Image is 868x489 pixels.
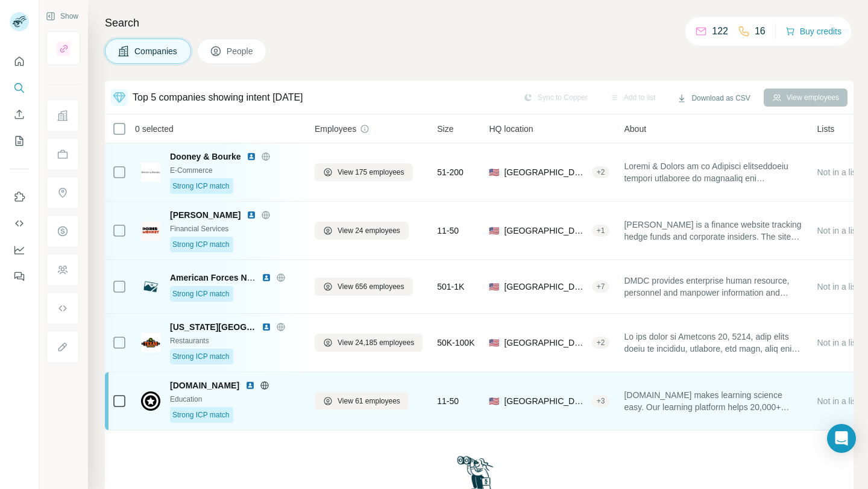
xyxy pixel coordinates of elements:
span: 🇺🇸 [489,337,499,349]
span: [PERSON_NAME] [170,209,241,221]
div: + 1 [592,225,610,236]
span: [DOMAIN_NAME] [170,379,239,391]
img: Logo of American Forces Network [141,277,160,296]
span: Not in a list [817,338,858,347]
button: View 24 employees [315,222,409,240]
span: [GEOGRAPHIC_DATA] [504,166,587,178]
span: View 61 employees [338,396,400,406]
span: American Forces Network [170,273,274,282]
span: HQ location [489,123,533,135]
span: Strong ICP match [172,410,230,420]
div: Education [170,394,300,405]
span: 🇺🇸 [489,281,499,293]
button: Download as CSV [668,89,758,107]
span: 11-50 [437,395,459,407]
span: Loremi & Dolors am co Adipisci elitseddoeiu tempori utlaboree do magnaaliq eni adminimveniam quis... [624,160,802,184]
button: Dashboard [10,239,29,261]
div: Top 5 companies showing intent [DATE] [133,90,303,105]
img: Logo of Insider Monkey [141,221,160,240]
span: [PERSON_NAME] is a finance website tracking hedge funds and corporate insiders. The site offers a... [624,219,802,243]
span: Not in a list [817,226,858,235]
span: Companies [134,45,178,57]
span: Not in a list [817,282,858,291]
img: Logo of Texas Roadhouse [141,333,160,352]
span: 🇺🇸 [489,395,499,407]
span: Size [437,123,453,135]
button: View 61 employees [315,392,409,410]
button: Show [37,7,87,25]
div: + 3 [592,396,610,406]
span: Lists [817,123,834,135]
button: Quick start [10,51,29,72]
img: LinkedIn logo [262,322,271,332]
span: 0 selected [135,123,174,135]
button: Use Surfe API [10,213,29,234]
img: LinkedIn logo [247,152,256,161]
span: Strong ICP match [172,351,230,362]
span: 🇺🇸 [489,166,499,178]
div: + 2 [592,337,610,348]
span: [GEOGRAPHIC_DATA] [504,395,587,407]
span: About [624,123,646,135]
button: Enrich CSV [10,104,29,125]
span: Not in a list [817,396,858,406]
span: Strong ICP match [172,239,230,250]
button: Buy credits [785,23,841,40]
button: View 24,185 employees [315,334,423,352]
div: + 7 [592,281,610,292]
span: View 175 employees [338,167,404,178]
span: 51-200 [437,166,464,178]
span: Strong ICP match [172,181,230,192]
span: [GEOGRAPHIC_DATA], [US_STATE] [504,225,587,237]
p: 16 [755,24,766,39]
span: View 24 employees [338,225,400,236]
button: Use Surfe on LinkedIn [10,186,29,208]
span: View 24,185 employees [338,337,414,348]
img: Logo of Bootcamp.com [141,391,160,411]
div: Financial Services [170,223,300,234]
span: Dooney & Bourke [170,151,241,163]
img: LinkedIn logo [247,210,256,220]
span: DMDC provides enterprise human resource, personnel and manpower information and secure solutions ... [624,275,802,299]
button: View 656 employees [315,278,413,296]
span: View 656 employees [338,281,404,292]
span: 🇺🇸 [489,225,499,237]
div: + 2 [592,167,610,178]
h4: Search [105,14,854,31]
span: Not in a list [817,167,858,177]
span: People [227,45,254,57]
button: My lists [10,130,29,152]
p: 122 [712,24,728,39]
span: Employees [315,123,356,135]
span: [GEOGRAPHIC_DATA], [US_STATE] [504,337,587,349]
span: Strong ICP match [172,288,230,299]
span: [DOMAIN_NAME] makes learning science easy. Our learning platform helps 20,000+ students study for... [624,389,802,413]
button: View 175 employees [315,163,413,181]
div: Restaurants [170,335,300,346]
span: 11-50 [437,225,459,237]
img: LinkedIn logo [245,381,255,390]
div: E-Commerce [170,165,300,176]
span: [GEOGRAPHIC_DATA] [504,281,587,293]
span: [US_STATE][GEOGRAPHIC_DATA] [170,321,256,333]
span: Lo ips dolor si Ametcons 20, 5214, adip elits doeiu te incididu, utlabore, etd magn, aliq enim, A... [624,331,802,355]
button: Search [10,77,29,99]
img: Logo of Dooney & Bourke [141,163,160,182]
div: Open Intercom Messenger [827,424,856,453]
img: LinkedIn logo [262,273,271,282]
button: Feedback [10,266,29,287]
span: 50K-100K [437,337,474,349]
span: 501-1K [437,281,464,293]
